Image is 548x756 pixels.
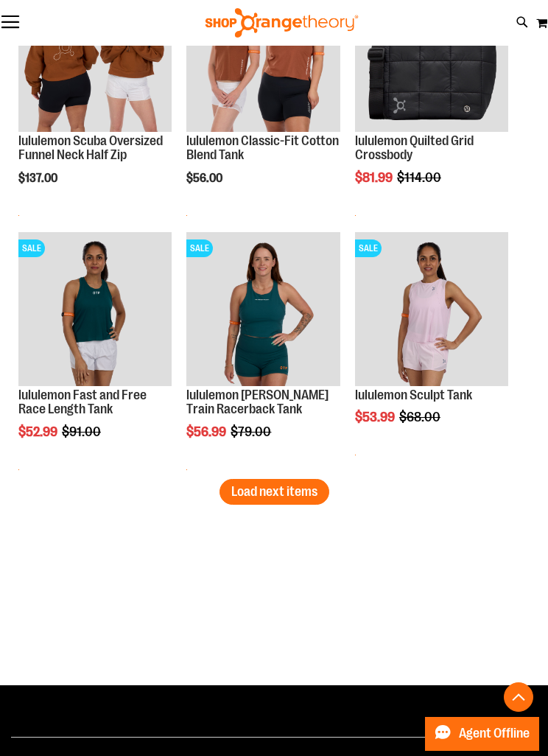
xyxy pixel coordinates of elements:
img: Main view of 2024 August lululemon Fast and Free Race Length Tank [18,232,172,385]
a: Main view of 2024 August lululemon Fast and Free Race Length TankSALE [18,232,172,388]
a: lululemon Sculpt Tank [355,388,472,402]
span: $56.99 [186,424,228,439]
span: $137.00 [18,172,60,185]
button: Load next items [219,479,329,505]
a: lululemon Classic-Fit Cotton Blend Tank [186,133,339,163]
span: SALE [18,239,45,257]
img: Main Image of 1538347 [355,232,508,385]
span: SALE [355,239,382,257]
a: Main Image of 1538347SALE [355,232,508,388]
span: $79.00 [231,424,273,439]
span: $52.99 [18,424,60,439]
span: $91.00 [62,424,103,439]
div: product [179,225,347,477]
span: Load next items [231,484,317,499]
div: product [11,225,179,477]
img: Shop Orangetheory [203,8,360,38]
span: Agent Offline [459,727,530,741]
span: SALE [186,239,213,257]
span: $68.00 [399,410,443,424]
a: lululemon Scuba Oversized Funnel Neck Half Zip [18,133,163,163]
a: lululemon [PERSON_NAME] Train Racerback Tank [186,388,329,417]
button: Agent Offline [425,717,539,751]
a: lululemon Wunder Train Racerback TankSALE [186,232,340,388]
button: Back To Top [504,682,533,712]
span: $81.99 [355,170,395,185]
div: product [348,225,516,463]
a: lululemon Fast and Free Race Length Tank [18,388,147,417]
img: lululemon Wunder Train Racerback Tank [186,232,340,385]
span: $114.00 [397,170,443,185]
a: lululemon Quilted Grid Crossbody [355,133,474,163]
span: $53.99 [355,410,397,424]
span: $56.00 [186,172,225,185]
